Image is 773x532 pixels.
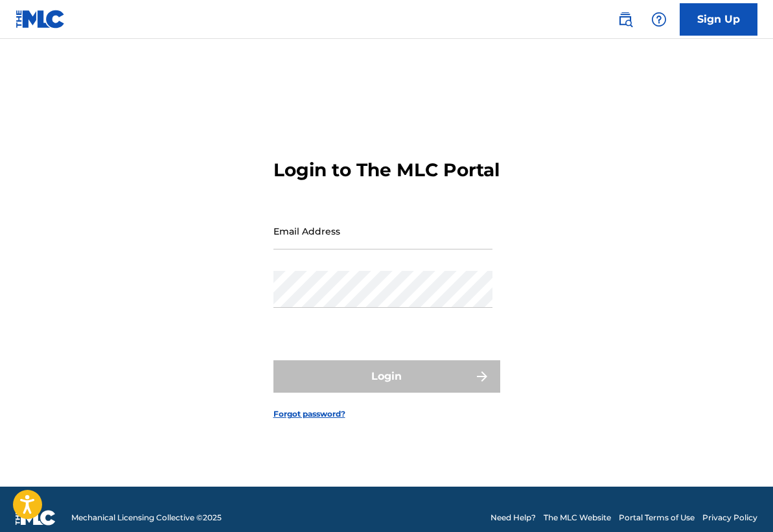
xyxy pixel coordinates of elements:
[612,6,638,32] a: Public Search
[651,12,667,27] img: help
[619,512,695,524] a: Portal Terms of Use
[702,512,757,524] a: Privacy Policy
[490,512,536,524] a: Need Help?
[16,510,56,526] img: logo
[273,408,345,420] a: Forgot password?
[617,12,633,27] img: search
[273,159,500,181] h3: Login to The MLC Portal
[646,6,672,32] div: Help
[544,512,611,524] a: The MLC Website
[16,10,65,29] img: MLC Logo
[71,512,222,524] span: Mechanical Licensing Collective © 2025
[680,3,757,36] a: Sign Up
